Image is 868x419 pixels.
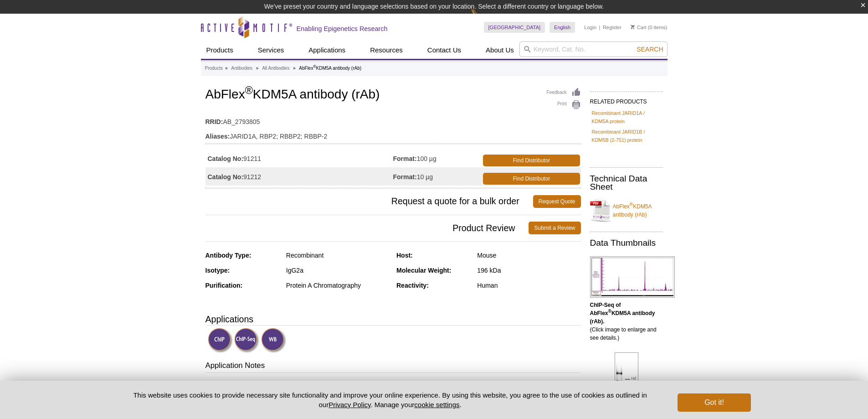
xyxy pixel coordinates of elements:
[637,46,663,53] span: Search
[205,112,581,127] td: AB_2793805
[529,222,580,234] a: Submit a Review
[252,41,290,59] a: Services
[631,24,647,31] a: Cart
[519,41,668,57] input: Keyword, Cat. No.
[297,25,388,33] h2: Enabling Epigenetics Research
[225,66,228,71] li: »
[262,64,289,72] a: All Antibodies
[234,328,259,353] img: ChIP-Seq Validated
[484,22,545,33] a: [GEOGRAPHIC_DATA]
[118,390,663,409] p: This website uses cookies to provide necessary site functionality and improve your online experie...
[584,24,596,31] a: Login
[590,175,663,191] h2: Technical Data Sheet
[590,301,663,342] p: (Click image to enlarge and see details.)
[365,41,408,59] a: Resources
[293,66,296,71] li: »
[396,282,429,289] strong: Reactivity:
[393,173,417,181] strong: Format:
[205,360,581,373] h3: Application Notes
[483,173,580,185] a: Find Distributor
[678,393,750,412] button: Got it!
[603,24,621,31] a: Register
[303,41,351,59] a: Applications
[599,22,601,33] li: |
[480,41,519,59] a: About Us
[630,202,633,207] sup: ®
[205,380,316,387] b: Applications Validated by Active Motif:
[205,127,581,141] td: JARID1A, RBP2; RBBP2; RBBP-2
[205,167,393,186] td: 91212
[471,7,495,28] img: Change Here
[477,281,580,290] div: Human
[205,149,393,167] td: 91211
[205,64,223,72] a: Products
[393,155,417,163] strong: Format:
[286,251,390,259] div: Recombinant
[422,41,467,59] a: Contact Us
[477,251,580,259] div: Mouse
[550,22,575,33] a: English
[590,302,655,325] b: ChIP-Seq of AbFlex KDM5A antibody (rAb).
[393,167,482,186] td: 10 µg
[205,312,581,326] h3: Applications
[205,222,529,234] span: Product Review
[205,132,230,140] strong: Aliases:
[205,88,581,103] h1: AbFlex KDM5A antibody (rAb)
[608,309,611,314] sup: ®
[205,118,223,126] strong: RRID:
[592,128,661,144] a: Recombinant JARID1B / KDM5B (2-751) protein
[533,195,581,208] a: Request Quote
[414,401,459,409] button: cookie settings
[396,252,413,259] strong: Host:
[205,252,252,259] strong: Antibody Type:
[590,91,663,108] h2: RELATED PRODUCTS
[261,328,286,353] img: Western Blot Validated
[631,22,668,33] li: (0 items)
[286,281,390,290] div: Protein A Chromatography
[208,328,233,353] img: ChIP Validated
[245,84,253,96] sup: ®
[634,45,666,53] button: Search
[208,155,244,163] strong: Catalog No:
[483,155,580,166] a: Find Distributor
[205,195,533,208] span: Request a quote for a bulk order
[256,66,259,71] li: »
[477,266,580,274] div: 196 kDa
[547,100,581,110] a: Print
[590,197,663,224] a: AbFlex®KDM5A antibody (rAb)
[547,88,581,98] a: Feedback
[205,267,230,274] strong: Isotype:
[393,149,482,167] td: 100 µg
[590,256,675,298] img: AbFlex<sup>®</sup> KDM5A antibody (rAb) tested by ChIP-Seq.
[231,64,252,72] a: Antibodies
[592,109,661,125] a: Recombinant JARID1A / KDM5A protein
[201,41,239,59] a: Products
[631,25,635,29] img: Your Cart
[299,66,361,71] li: AbFlex KDM5A antibody (rAb)
[329,401,370,409] a: Privacy Policy
[205,282,243,289] strong: Purification:
[208,173,244,181] strong: Catalog No:
[396,267,451,274] strong: Molecular Weight:
[286,266,390,274] div: IgG2a
[313,64,316,69] sup: ®
[590,239,663,247] h2: Data Thumbnails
